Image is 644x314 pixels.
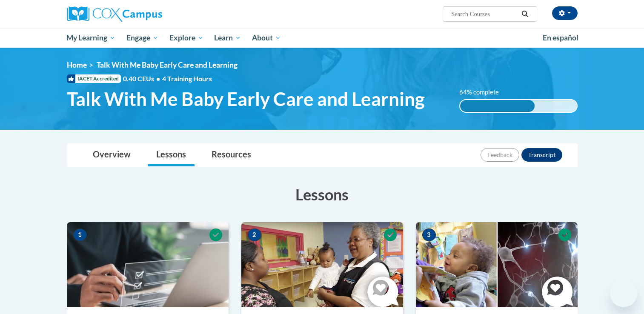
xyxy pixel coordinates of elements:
span: 2 [248,228,261,241]
span: My Learning [66,33,115,43]
span: 0.40 CEUs [123,74,162,83]
h3: Lessons [67,184,578,205]
label: 64% complete [459,88,508,97]
button: Account Settings [552,6,578,20]
input: Search Courses [450,9,518,19]
span: • [156,74,160,83]
a: Overview [84,144,139,166]
a: My Learning [61,28,121,48]
a: Engage [121,28,164,48]
span: Engage [126,33,158,43]
button: Transcript [521,148,562,162]
a: Home [67,60,87,69]
img: Course Image [416,222,578,307]
span: 4 Training Hours [162,74,212,83]
a: Lessons [148,144,195,166]
img: Course Image [241,222,403,307]
a: Resources [203,144,260,166]
span: 1 [73,228,87,241]
a: Learn [209,28,246,48]
img: Cox Campus [67,6,162,22]
a: En español [537,29,584,47]
span: Learn [214,33,241,43]
a: Cox Campus [67,6,229,22]
div: 64% complete [460,100,535,112]
span: Talk With Me Baby Early Care and Learning [97,60,238,69]
div: Main menu [54,28,590,48]
iframe: Button to launch messaging window [610,280,637,307]
span: Talk With Me Baby Early Care and Learning [67,88,425,110]
button: Feedback [481,148,519,162]
span: Explore [169,33,203,43]
a: Explore [164,28,209,48]
span: About [252,33,281,43]
span: 3 [422,228,436,241]
button: Search [518,9,531,19]
span: IACET Accredited [67,74,121,83]
img: Course Image [67,222,229,307]
span: En español [543,33,578,42]
a: About [246,28,286,48]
